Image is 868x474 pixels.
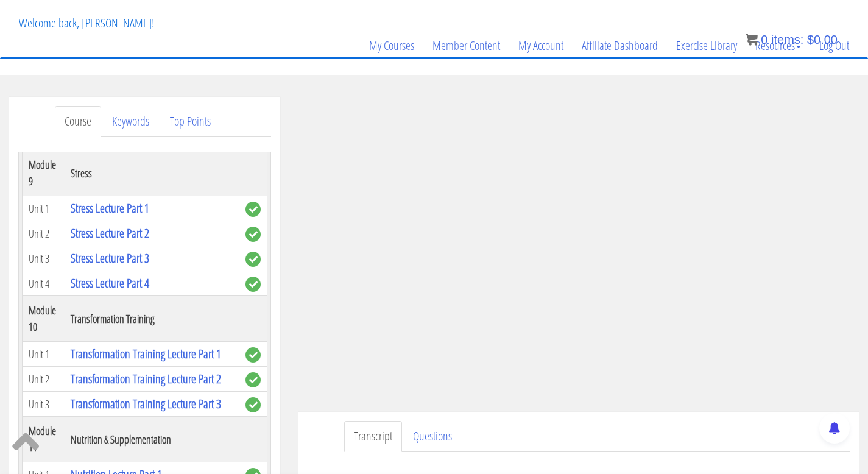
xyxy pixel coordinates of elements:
a: Exercise Library [667,16,746,75]
a: Course [55,106,101,137]
th: Module 10 [23,296,65,342]
a: Stress Lecture Part 3 [71,250,149,266]
a: Transformation Training Lecture Part 1 [71,345,221,362]
a: Keywords [102,106,159,137]
a: Transcript [344,421,402,452]
td: Unit 1 [23,196,65,221]
td: Unit 4 [23,271,65,296]
a: Top Points [160,106,221,137]
a: My Courses [360,16,423,75]
a: Member Content [423,16,509,75]
td: Unit 2 [23,367,65,392]
span: items: [771,33,803,46]
a: Stress Lecture Part 2 [71,225,149,241]
td: Unit 2 [23,221,65,246]
span: complete [245,277,261,292]
th: Nutrition & Supplementation [65,417,239,462]
span: complete [245,227,261,242]
a: Log Out [810,16,858,75]
td: Unit 3 [23,246,65,271]
a: My Account [509,16,573,75]
th: Module 9 [23,150,65,196]
span: complete [245,347,261,363]
a: Transformation Training Lecture Part 3 [71,395,221,412]
span: complete [245,202,261,217]
span: complete [245,372,261,387]
a: Questions [403,421,462,452]
a: 0 items: $0.00 [746,33,838,46]
span: complete [245,252,261,267]
span: 0 [761,33,767,46]
td: Unit 3 [23,392,65,417]
th: Transformation Training [65,296,239,342]
th: Stress [65,150,239,196]
img: icon11.png [746,34,758,46]
a: Affiliate Dashboard [573,16,667,75]
td: Unit 1 [23,342,65,367]
a: Stress Lecture Part 1 [71,200,149,216]
a: Resources [746,16,810,75]
span: $ [807,33,814,46]
span: complete [245,397,261,412]
bdi: 0.00 [807,33,838,46]
a: Transformation Training Lecture Part 2 [71,370,221,387]
a: Stress Lecture Part 4 [71,275,149,291]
